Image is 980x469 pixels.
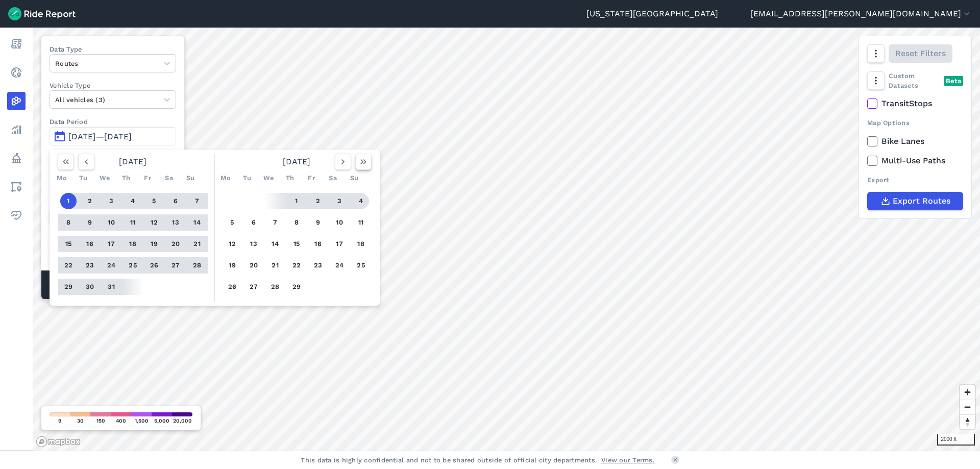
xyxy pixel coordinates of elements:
button: 7 [267,214,283,231]
button: 24 [331,257,348,274]
label: TransitStops [867,97,963,110]
button: 24 [103,257,119,274]
div: Tu [75,170,91,186]
button: 19 [146,236,162,252]
a: Realtime [7,63,26,82]
div: We [260,170,277,186]
button: 3 [331,193,348,209]
button: 31 [103,279,119,295]
div: Su [182,170,199,186]
div: 2000 ft [937,434,975,446]
button: 27 [246,279,262,295]
button: 9 [310,214,326,231]
button: 27 [167,257,184,274]
button: Reset bearing to north [960,414,975,429]
button: 9 [82,214,98,231]
a: Mapbox logo [36,436,81,448]
button: 17 [103,236,119,252]
label: Data Type [50,44,176,54]
button: 16 [82,236,98,252]
button: 1 [288,193,305,209]
button: 21 [189,236,205,252]
button: Zoom out [960,400,975,414]
button: 15 [288,236,305,252]
button: 12 [224,236,240,252]
button: 25 [353,257,369,274]
button: 18 [125,236,141,252]
button: 23 [310,257,326,274]
div: Fr [139,170,156,186]
div: [DATE] [54,154,212,170]
button: 1 [60,193,77,209]
div: Th [282,170,298,186]
button: 8 [60,214,77,231]
label: Bike Lanes [867,135,963,147]
div: Beta [944,76,963,86]
div: [DATE] [217,154,376,170]
button: 21 [267,257,283,274]
button: 7 [189,193,205,209]
div: Custom Datasets [867,71,963,90]
div: Th [118,170,134,186]
div: Export [867,175,963,185]
div: Tu [239,170,255,186]
span: Export Routes [893,195,950,207]
button: 8 [288,214,305,231]
button: 11 [353,214,369,231]
button: 3 [103,193,119,209]
button: 30 [82,279,98,295]
div: Su [346,170,362,186]
canvas: Map [33,28,980,451]
button: 14 [267,236,283,252]
button: 6 [246,214,262,231]
button: 26 [224,279,240,295]
button: 28 [267,279,283,295]
button: 13 [167,214,184,231]
a: Heatmaps [7,92,26,110]
button: 10 [103,214,119,231]
button: 26 [146,257,162,274]
button: 22 [60,257,77,274]
a: Analyze [7,120,26,139]
button: 20 [246,257,262,274]
button: 13 [246,236,262,252]
span: [DATE]—[DATE] [68,132,132,141]
button: 10 [331,214,348,231]
button: [EMAIL_ADDRESS][PERSON_NAME][DOMAIN_NAME] [750,8,972,20]
button: 2 [82,193,98,209]
button: 2 [310,193,326,209]
div: Mo [54,170,70,186]
div: We [96,170,113,186]
button: 18 [353,236,369,252]
button: 15 [60,236,77,252]
label: Vehicle Type [50,81,176,90]
button: 20 [167,236,184,252]
button: Reset Filters [889,44,952,63]
div: Mo [217,170,234,186]
button: [DATE]—[DATE] [50,127,176,145]
label: Data Period [50,117,176,127]
button: 19 [224,257,240,274]
a: View our Terms. [601,455,655,465]
button: 4 [125,193,141,209]
button: 5 [224,214,240,231]
button: 28 [189,257,205,274]
div: Sa [325,170,341,186]
button: 12 [146,214,162,231]
div: Matched Trips [41,270,184,299]
div: Sa [161,170,177,186]
a: Areas [7,178,26,196]
a: Health [7,206,26,225]
button: 17 [331,236,348,252]
div: Fr [303,170,320,186]
div: Map Options [867,118,963,128]
button: 14 [189,214,205,231]
button: 22 [288,257,305,274]
label: Multi-Use Paths [867,155,963,167]
a: Report [7,35,26,53]
button: Zoom in [960,385,975,400]
button: 23 [82,257,98,274]
button: 29 [288,279,305,295]
button: 4 [353,193,369,209]
button: 11 [125,214,141,231]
